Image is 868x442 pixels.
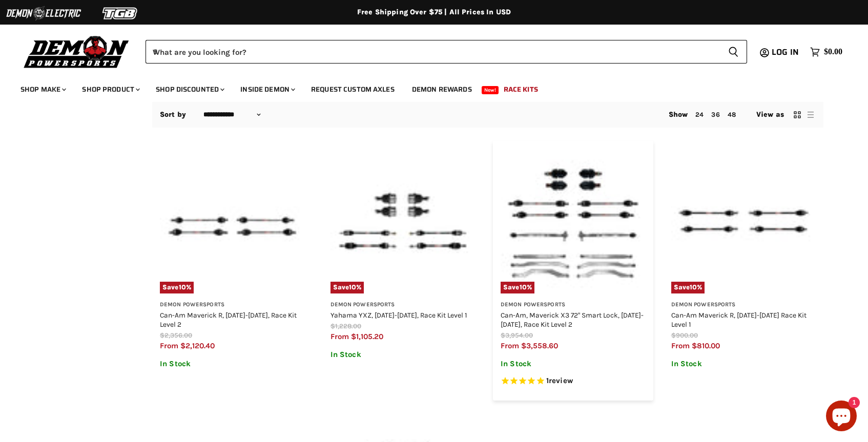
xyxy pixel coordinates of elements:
span: Rated 5.0 out of 5 stars 1 reviews [501,376,646,387]
a: Can-Am Maverick R, 2024-2025, Race Kit Level 2Save10% [160,149,305,293]
span: 10 [690,283,697,291]
nav: Collection utilities [152,102,823,128]
inbox-online-store-chat: Shopify online store chat [823,401,860,434]
a: Yahama YXZ, [DATE]-[DATE], Race Kit Level 1 [330,311,467,319]
a: 36 [711,111,719,118]
span: 10 [349,283,356,291]
a: Log in [767,48,805,57]
span: $1,228.00 [330,322,361,330]
span: from [160,341,178,350]
img: Can-Am, Maverick X3 72 [501,149,646,293]
span: 10 [520,283,527,291]
a: Shop Make [13,79,72,100]
a: 48 [728,111,736,118]
span: Save % [501,282,534,293]
img: Demon Powersports [20,33,133,70]
form: Product [146,40,747,64]
span: $3,954.00 [501,331,533,339]
button: list view [805,110,816,120]
span: Show [669,110,688,119]
span: Log in [772,46,799,58]
a: Can-Am Maverick R, [DATE]-[DATE], Race Kit Level 2 [160,311,297,328]
span: $3,558.60 [521,341,558,350]
img: Demon Electric Logo 2 [5,4,82,23]
a: $0.00 [805,45,848,59]
img: Can-Am Maverick R, 2024-2025, Race Kit Level 2 [160,149,305,293]
input: When autocomplete results are available use up and down arrows to review and enter to select [146,40,720,64]
a: Race Kits [496,79,546,100]
span: Save % [160,282,194,293]
a: Shop Discounted [148,79,231,100]
img: Yahama YXZ, 2016-2024, Race Kit Level 1 [330,149,476,293]
p: In Stock [330,350,476,359]
label: Sort by [160,111,186,119]
a: Can-Am, Maverick X3 72" Smart Lock, [DATE]-[DATE], Race Kit Level 2 [501,311,644,328]
span: New! [482,86,499,94]
a: Shop Product [74,79,146,100]
p: In Stock [671,360,816,368]
a: Can-Am, Maverick X3 72Save10% [501,149,646,293]
h3: Demon Powersports [671,301,816,309]
button: Search [720,40,747,64]
span: $1,105.20 [351,332,383,341]
a: Demon Rewards [404,79,480,100]
span: $2,120.40 [180,341,215,350]
p: In Stock [160,360,305,368]
h3: Demon Powersports [501,301,646,309]
span: from [501,341,519,350]
span: Save % [671,282,705,293]
button: grid view [792,110,802,120]
span: review [549,376,573,385]
span: from [671,341,690,350]
span: 1 reviews [546,376,573,385]
span: View as [756,111,784,119]
a: Can-Am Maverick R, 2024-2025 Race Kit Level 1Save10% [671,149,816,293]
span: $0.00 [824,47,842,57]
span: 10 [179,283,186,291]
a: Can-Am Maverick R, [DATE]-[DATE] Race Kit Level 1 [671,311,807,328]
img: Can-Am Maverick R, 2024-2025 Race Kit Level 1 [671,149,816,293]
div: Free Shipping Over $75 | All Prices In USD [24,8,844,17]
span: $810.00 [692,341,720,350]
a: Inside Demon [233,79,301,100]
a: Yahama YXZ, 2016-2024, Race Kit Level 1Save10% [330,149,476,293]
img: TGB Logo 2 [82,4,159,23]
ul: Main menu [13,75,840,100]
span: $900.00 [671,331,698,339]
a: Request Custom Axles [303,79,402,100]
span: $2,356.00 [160,331,192,339]
p: In Stock [501,360,646,368]
a: 24 [695,111,704,118]
h3: Demon Powersports [330,301,476,309]
span: Save % [330,282,364,293]
h3: Demon Powersports [160,301,305,309]
span: from [330,332,349,341]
